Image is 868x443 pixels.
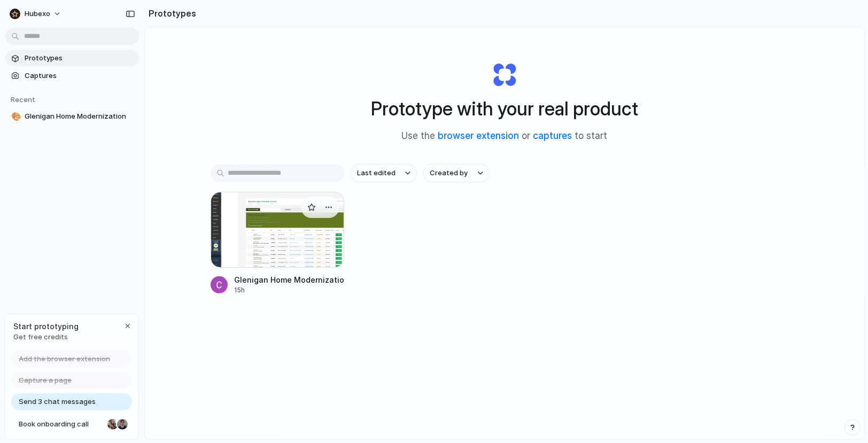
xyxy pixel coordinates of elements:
[10,111,20,122] button: 🎨
[423,164,490,182] button: Created by
[116,418,129,431] div: Christian Iacullo
[144,7,196,20] h2: Prototypes
[19,375,72,386] span: Capture a page
[351,164,417,182] button: Last edited
[19,419,103,430] span: Book onboarding call
[25,9,50,19] span: Hubexo
[438,130,520,141] a: browser extension
[234,285,344,295] div: 15h
[13,321,79,332] span: Start prototyping
[234,274,344,285] div: Glenigan Home Modernization
[211,192,344,295] a: Glenigan Home ModernizationGlenigan Home Modernization15h
[25,111,135,122] span: Glenigan Home Modernization
[430,168,468,178] span: Created by
[533,130,572,141] a: captures
[11,95,35,104] span: Recent
[11,416,132,433] a: Book onboarding call
[5,50,139,66] a: Prototypes
[371,95,638,123] h1: Prototype with your real product
[357,168,396,178] span: Last edited
[5,5,67,22] button: Hubexo
[402,129,608,143] span: Use the or to start
[5,68,139,84] a: Captures
[19,354,110,364] span: Add the browser extension
[11,111,19,123] div: 🎨
[13,332,79,343] span: Get free credits
[25,71,135,81] span: Captures
[19,397,96,407] span: Send 3 chat messages
[106,418,119,431] div: Nicole Kubica
[5,108,139,125] a: 🎨Glenigan Home Modernization
[25,53,135,64] span: Prototypes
